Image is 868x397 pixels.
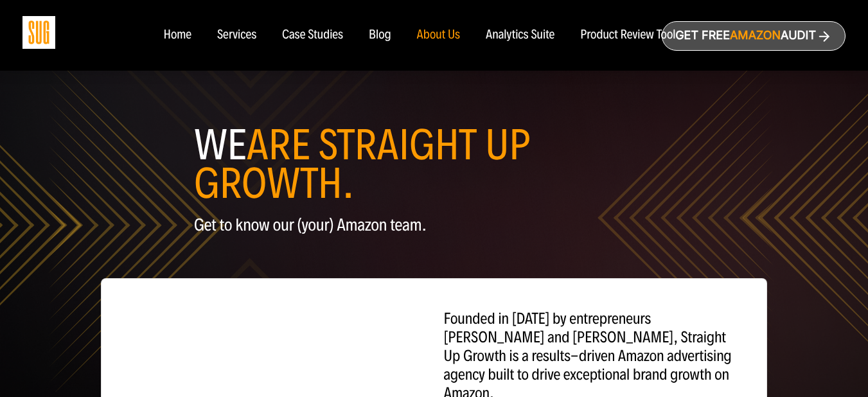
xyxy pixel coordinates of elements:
a: Analytics Suite [486,28,554,42]
a: Product Review Tool [580,28,675,42]
img: Sug [22,16,55,49]
span: Amazon [730,29,781,42]
h1: WE [194,126,674,203]
span: ARE STRAIGHT UP GROWTH. [194,119,530,209]
a: Home [163,28,191,42]
p: Get to know our (your) Amazon team. [194,216,674,234]
a: Services [217,28,256,42]
a: About Us [417,28,461,42]
a: Blog [369,28,391,42]
a: Case Studies [282,28,343,42]
a: Get freeAmazonAudit [662,21,846,51]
